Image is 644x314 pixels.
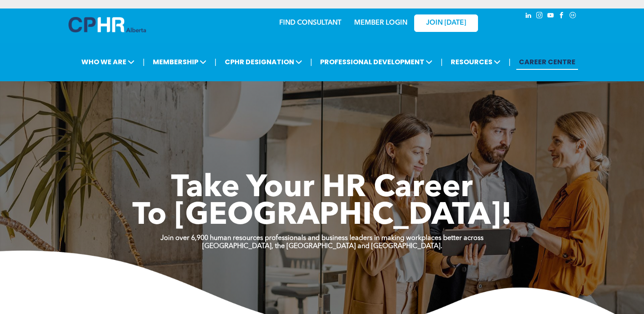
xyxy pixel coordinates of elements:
a: facebook [557,11,567,22]
li: | [310,53,312,71]
strong: [GEOGRAPHIC_DATA], the [GEOGRAPHIC_DATA] and [GEOGRAPHIC_DATA]. [202,243,442,250]
a: Social network [568,11,578,22]
li: | [143,53,145,71]
span: To [GEOGRAPHIC_DATA]! [132,201,512,231]
strong: Join over 6,900 human resources professionals and business leaders in making workplaces better ac... [160,235,484,242]
a: youtube [546,11,555,22]
span: JOIN [DATE] [426,19,466,27]
span: WHO WE ARE [79,54,137,70]
span: PROFESSIONAL DEVELOPMENT [318,54,435,70]
span: CPHR DESIGNATION [222,54,305,70]
a: JOIN [DATE] [414,14,478,32]
li: | [441,53,443,71]
a: CAREER CENTRE [516,54,578,70]
a: linkedin [524,11,533,22]
span: MEMBERSHIP [150,54,209,70]
a: instagram [535,11,544,22]
li: | [509,53,511,71]
li: | [215,53,217,71]
span: RESOURCES [448,54,503,70]
a: FIND CONSULTANT [279,20,341,26]
a: MEMBER LOGIN [354,20,407,26]
img: A blue and white logo for cp alberta [69,17,146,32]
span: Take Your HR Career [171,173,473,204]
